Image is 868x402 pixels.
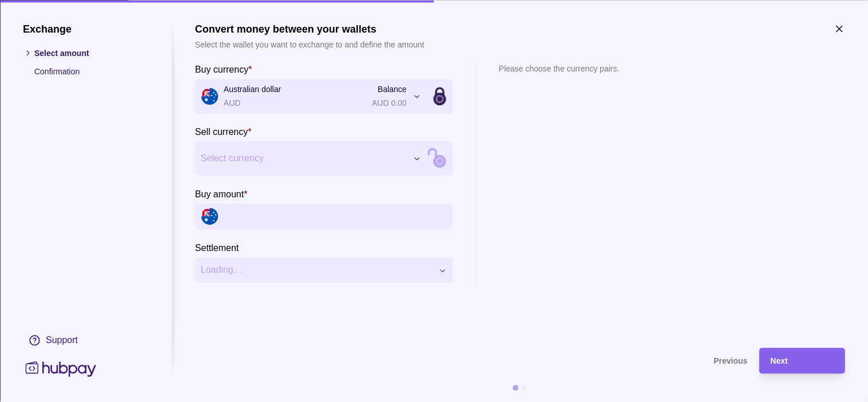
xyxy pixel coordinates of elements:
[195,62,252,76] label: Buy currency
[34,47,149,59] p: Select amount
[195,241,239,254] label: Settlement
[714,357,748,366] span: Previous
[23,328,149,352] a: Support
[195,65,248,74] p: Buy currency
[195,125,252,138] label: Sell currency
[195,348,748,373] button: Previous
[201,208,218,225] img: au
[34,65,149,78] p: Confirmation
[195,187,248,201] label: Buy amount
[195,189,244,199] p: Buy amount
[195,23,425,35] h1: Convert money between your wallets
[195,243,239,253] p: Settlement
[759,348,845,373] button: Next
[499,62,620,75] p: Please choose the currency pairs.
[46,334,78,347] div: Support
[23,23,149,35] h1: Exchange
[224,204,447,229] input: amount
[195,127,248,137] p: Sell currency
[195,38,425,51] p: Select the wallet you want to exchange to and define the amount
[771,357,788,366] span: Next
